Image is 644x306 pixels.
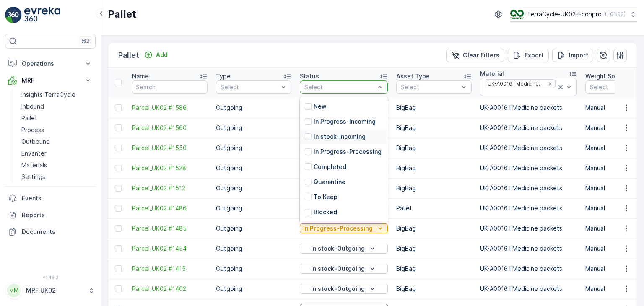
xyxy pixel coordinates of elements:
a: Parcel_UK02 #1486 [132,204,208,213]
td: Outgoing [212,138,296,158]
a: Reports [5,207,96,223]
span: Parcel_UK02 #1512 [132,184,208,192]
p: Settings [21,173,45,181]
div: Toggle Row Selected [115,225,122,232]
td: Outgoing [212,178,296,198]
p: Pallet [118,49,139,61]
td: UK-A0016 I Medicine packets [476,118,581,138]
button: Export [508,49,549,62]
button: In Progress-Processing [300,223,388,233]
button: MRF [5,72,96,89]
td: UK-A0016 I Medicine packets [476,158,581,178]
p: Insights TerraCycle [21,91,75,99]
td: Outgoing [212,259,296,279]
td: UK-A0016 I Medicine packets [476,259,581,279]
span: v 1.49.3 [5,275,96,280]
p: MRF.UK02 [26,286,84,295]
a: Documents [5,223,96,240]
p: ⌘B [81,38,90,44]
td: Outgoing [212,98,296,118]
p: Operations [22,60,79,68]
p: TerraCycle-UK02-Econpro [527,10,602,18]
p: Weight Source [585,72,628,80]
td: Outgoing [212,118,296,138]
td: BigBag [392,158,476,178]
a: Inbound [18,101,96,112]
p: Type [216,72,231,80]
td: BigBag [392,138,476,158]
p: In stock-Outgoing [311,285,365,293]
div: Toggle Row Selected [115,145,122,151]
button: MMMRF.UK02 [5,282,96,299]
p: Add [156,51,168,59]
td: UK-A0016 I Medicine packets [476,279,581,299]
p: Reports [22,211,92,219]
div: Toggle Row Selected [115,285,122,292]
img: terracycle_logo_wKaHoWT.png [510,10,524,19]
button: In stock-Outgoing [300,264,388,274]
p: New [314,102,327,111]
p: Outbound [21,137,50,146]
p: Select [304,83,375,91]
p: Inbound [21,102,44,111]
span: Parcel_UK02 #1550 [132,144,208,152]
p: Documents [22,228,92,236]
a: Parcel_UK02 #1402 [132,285,208,293]
a: Events [5,190,96,207]
div: Toggle Row Selected [115,185,122,192]
a: Insights TerraCycle [18,89,96,101]
p: In Progress-Processing [303,224,373,233]
p: Clear Filters [463,51,499,60]
td: BigBag [392,259,476,279]
p: Events [22,194,92,202]
p: In Progress-Processing [314,148,382,156]
td: BigBag [392,239,476,259]
div: Toggle Row Selected [115,245,122,252]
div: MM [7,284,21,297]
p: Select [221,83,278,91]
a: Parcel_UK02 #1560 [132,124,208,132]
button: In stock-Outgoing [300,284,388,294]
p: MRF [22,76,79,85]
td: Pallet [392,198,476,218]
p: Envanter [21,149,47,158]
p: Status [300,72,319,80]
td: Outgoing [212,158,296,178]
p: Import [569,51,588,60]
td: UK-A0016 I Medicine packets [476,178,581,198]
img: logo [5,7,22,23]
a: Pallet [18,112,96,124]
p: Materials [21,161,47,169]
p: Select [401,83,459,91]
a: Process [18,124,96,136]
div: Toggle Row Selected [115,165,122,171]
button: Clear Filters [446,49,504,62]
button: Add [141,50,171,60]
a: Settings [18,171,96,183]
a: Parcel_UK02 #1454 [132,244,208,253]
td: UK-A0016 I Medicine packets [476,138,581,158]
td: Outgoing [212,239,296,259]
p: In stock-Incoming [314,132,366,141]
div: Toggle Row Selected [115,124,122,131]
p: In Progress-Incoming [314,117,376,126]
div: Toggle Row Selected [115,104,122,111]
span: Parcel_UK02 #1586 [132,104,208,112]
td: BigBag [392,118,476,138]
button: TerraCycle-UK02-Econpro(+01:00) [510,7,637,22]
td: Outgoing [212,218,296,239]
td: UK-A0016 I Medicine packets [476,239,581,259]
span: Parcel_UK02 #1485 [132,224,208,233]
div: Toggle Row Selected [115,205,122,212]
td: Outgoing [212,198,296,218]
p: Name [132,72,149,80]
td: BigBag [392,178,476,198]
td: BigBag [392,218,476,239]
button: Operations [5,55,96,72]
input: Search [132,80,208,94]
a: Parcel_UK02 #1528 [132,164,208,172]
